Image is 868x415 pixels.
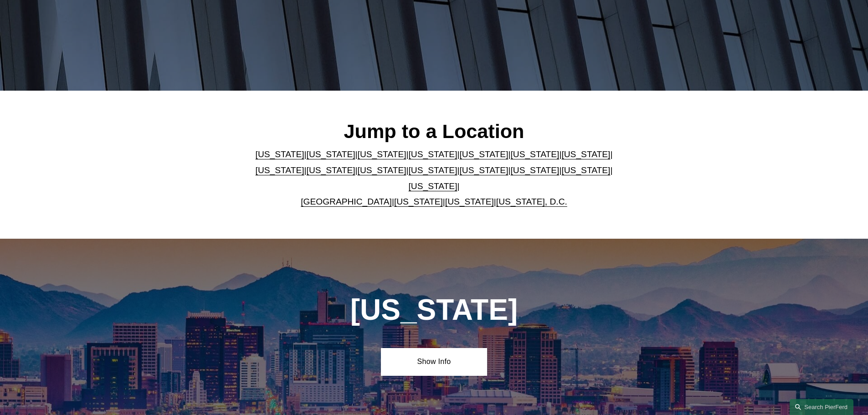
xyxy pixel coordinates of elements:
[790,399,853,415] a: Search this site
[307,165,355,175] a: [US_STATE]
[409,165,457,175] a: [US_STATE]
[307,149,355,159] a: [US_STATE]
[561,149,610,159] a: [US_STATE]
[496,197,567,206] a: [US_STATE], D.C.
[248,147,620,210] p: | | | | | | | | | | | | | | | | | |
[445,197,494,206] a: [US_STATE]
[381,348,487,375] a: Show Info
[256,149,304,159] a: [US_STATE]
[459,165,508,175] a: [US_STATE]
[561,165,610,175] a: [US_STATE]
[510,165,559,175] a: [US_STATE]
[358,149,406,159] a: [US_STATE]
[256,165,304,175] a: [US_STATE]
[409,149,457,159] a: [US_STATE]
[510,149,559,159] a: [US_STATE]
[409,181,457,191] a: [US_STATE]
[358,165,406,175] a: [US_STATE]
[301,197,392,206] a: [GEOGRAPHIC_DATA]
[459,149,508,159] a: [US_STATE]
[301,293,567,327] h1: [US_STATE]
[394,197,443,206] a: [US_STATE]
[248,119,620,143] h2: Jump to a Location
